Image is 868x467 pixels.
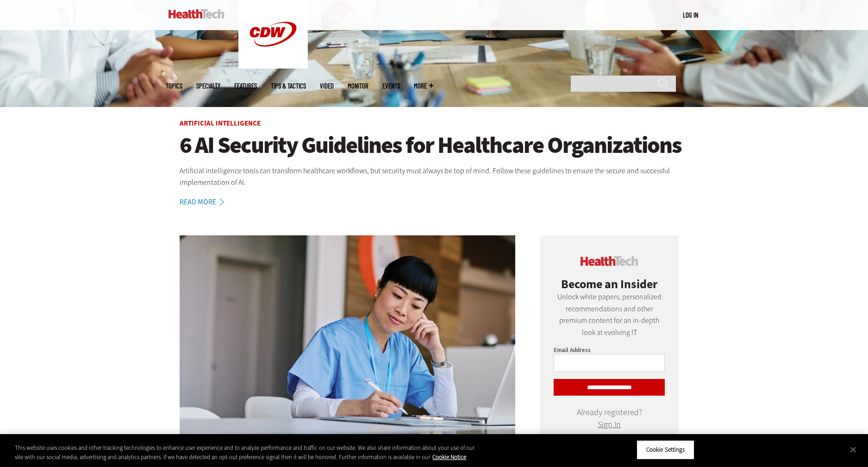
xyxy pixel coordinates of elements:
a: 6 AI Security Guidelines for Healthcare Organizations [180,133,689,158]
a: More information about your privacy [432,453,466,461]
a: Events [382,82,400,89]
a: Video [320,82,334,89]
img: Home [169,9,225,19]
span: Topics [166,82,182,89]
img: nurse studying on computer [180,235,516,437]
a: Tips & Tactics [271,82,306,89]
span: Specialty [196,82,220,89]
a: CDW [238,61,308,71]
span: More [414,82,433,89]
a: Features [234,82,257,89]
a: Log in [683,11,698,19]
button: Close [843,439,863,460]
a: MonITor [348,82,368,89]
div: Already registered? [554,410,665,428]
button: Cookie Settings [637,440,694,460]
p: Unlock white papers, personalized recommendations and other premium content for an in-depth look ... [554,291,665,338]
p: Artificial intelligence tools can transform healthcare workflows, but security must always be top... [180,165,689,189]
div: User menu [683,10,698,20]
img: cdw insider logo [581,256,638,266]
a: Artificial Intelligence [180,119,261,128]
div: This website uses cookies and other tracking technologies to enhance user experience and to analy... [15,443,477,461]
span: Become an Insider [561,276,657,292]
a: nurse studying on computer [180,235,516,439]
a: Read More [180,198,234,206]
label: Email Address [554,346,591,354]
a: Sign In [598,419,621,430]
